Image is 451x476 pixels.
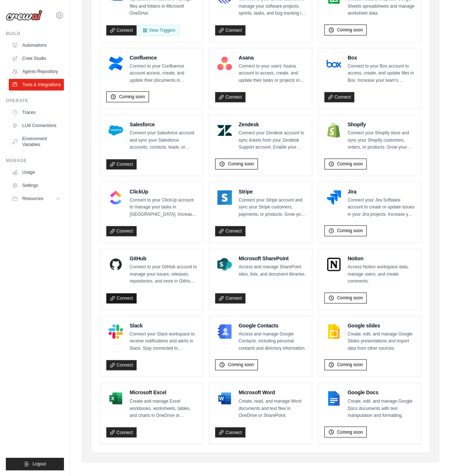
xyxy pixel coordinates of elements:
[6,98,64,104] div: Operate
[130,130,197,151] p: Connect your Salesforce account and sync your Salesforce accounts, contacts, leads, or opportunit...
[9,180,64,191] a: Settings
[326,257,341,272] img: Notion Logo
[108,324,123,339] img: Slack Logo
[337,295,363,301] span: Coming soon
[348,398,415,419] p: Create, edit, and manage Google Docs documents with text manipulation and formatting.
[9,133,64,150] a: Environment Variables
[9,193,64,204] button: Resources
[9,53,64,64] a: Crew Studio
[238,54,306,61] h4: Asana
[326,324,341,339] img: Google slides Logo
[130,264,197,285] p: Connect to your GitHub account to manage your issues, releases, repositories, and more in GitHub....
[326,190,341,205] img: Jira Logo
[348,130,415,151] p: Connect your Shopify store and sync your Shopify customers, orders, or products. Grow your busine...
[238,389,306,396] h4: Microsoft Word
[348,322,415,329] h4: Google slides
[348,54,415,61] h4: Box
[108,257,123,272] img: GitHub Logo
[6,10,42,21] img: Logo
[238,255,306,262] h4: Microsoft SharePoint
[33,461,46,467] span: Logout
[106,360,137,370] a: Connect
[217,324,232,339] img: Google Contacts Logo
[217,123,232,138] img: Zendesk Logo
[138,25,179,36] : View Triggers
[215,293,245,303] a: Connect
[119,94,145,100] span: Coming soon
[106,159,137,169] a: Connect
[238,331,306,352] p: Access and manage Google Contacts, including personal contacts and directory information.
[326,391,341,406] img: Google Docs Logo
[6,158,64,164] div: Manage
[348,264,415,285] p: Access Notion workspace data, manage users, and create comments.
[228,362,254,368] span: Coming soon
[215,25,245,35] a: Connect
[348,255,415,262] h4: Notion
[348,63,415,84] p: Connect to your Box account to access, create, and update files in Box. Increase your team’s prod...
[326,123,341,138] img: Shopify Logo
[106,226,137,236] a: Connect
[9,107,64,118] a: Traces
[337,27,363,33] span: Coming soon
[238,322,306,329] h4: Google Contacts
[348,331,415,352] p: Create, edit, and manage Google Slides presentations and import data from other sources.
[130,197,197,218] p: Connect to your ClickUp account to manage your tasks in [GEOGRAPHIC_DATA]. Increase your team’s p...
[324,92,355,102] a: Connect
[217,190,232,205] img: Stripe Logo
[106,293,137,303] a: Connect
[130,121,197,128] h4: Salesforce
[217,391,232,406] img: Microsoft Word Logo
[130,188,197,195] h4: ClickUp
[6,31,64,37] div: Build
[108,56,123,71] img: Confluence Logo
[106,427,137,437] a: Connect
[238,264,306,278] p: Access and manage SharePoint sites, lists, and document libraries.
[108,190,123,205] img: ClickUp Logo
[228,161,254,167] span: Coming soon
[348,389,415,396] h4: Google Docs
[337,228,363,234] span: Coming soon
[6,458,64,470] button: Logout
[108,123,123,138] img: Salesforce Logo
[9,120,64,131] a: LLM Connections
[108,391,123,406] img: Microsoft Excel Logo
[215,226,245,236] a: Connect
[238,130,306,151] p: Connect your Zendesk account to sync tickets from your Zendesk Support account. Enable your suppo...
[130,322,197,329] h4: Slack
[9,166,64,178] a: Usage
[130,255,197,262] h4: GitHub
[130,389,197,396] h4: Microsoft Excel
[217,56,232,71] img: Asana Logo
[217,257,232,272] img: Microsoft SharePoint Logo
[326,56,341,71] img: Box Logo
[215,92,245,102] a: Connect
[238,188,306,195] h4: Stripe
[348,188,415,195] h4: Jira
[130,54,197,61] h4: Confluence
[130,331,197,352] p: Connect your Slack workspace to receive notifications and alerts in Slack. Stay connected to impo...
[215,427,245,437] a: Connect
[22,196,43,201] span: Resources
[238,121,306,128] h4: Zendesk
[130,63,197,84] p: Connect to your Confluence account access, create, and update their documents in Confluence. Incr...
[238,63,306,84] p: Connect to your users’ Asana account to access, create, and update their tasks or projects in [GE...
[9,39,64,51] a: Automations
[130,398,197,419] p: Create and manage Excel workbooks, worksheets, tables, and charts in OneDrive or SharePoint.
[238,197,306,218] p: Connect your Stripe account and sync your Stripe customers, payments, or products. Grow your busi...
[337,429,363,435] span: Coming soon
[9,66,64,77] a: Agents Repository
[337,362,363,368] span: Coming soon
[348,121,415,128] h4: Shopify
[106,25,137,35] a: Connect
[238,398,306,419] p: Create, read, and manage Word documents and text files in OneDrive or SharePoint.
[348,197,415,218] p: Connect your Jira Software account to create or update issues in your Jira projects. Increase you...
[9,79,64,91] a: Tools & Integrations
[337,161,363,167] span: Coming soon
